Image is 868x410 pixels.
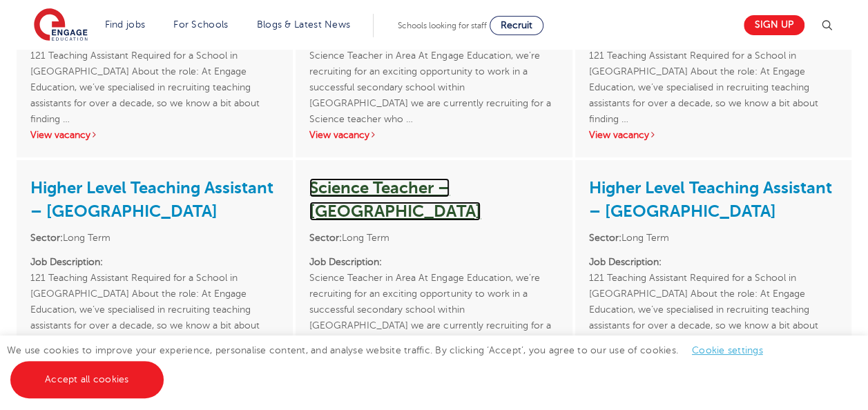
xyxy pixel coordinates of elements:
[309,233,342,243] strong: Sector:
[309,178,481,221] a: Science Teacher – [GEOGRAPHIC_DATA]
[589,230,838,246] li: Long Term
[589,178,832,221] a: Higher Level Teaching Assistant – [GEOGRAPHIC_DATA]
[257,19,351,30] a: Blogs & Latest News
[309,254,558,333] p: Science Teacher in Area At Engage Education, we’re recruiting for an exciting opportunity to work...
[34,8,88,43] img: Engage Education
[744,15,804,35] a: Sign up
[105,19,146,30] a: Find jobs
[30,32,279,111] p: 121 Teaching Assistant Required for a School in [GEOGRAPHIC_DATA] About the role: At Engage Educa...
[309,230,558,246] li: Long Term
[490,16,543,35] a: Recruit
[309,130,377,140] a: View vacancy
[30,230,279,246] li: Long Term
[30,233,63,243] strong: Sector:
[173,19,228,30] a: For Schools
[692,345,763,355] a: Cookie settings
[398,21,487,30] span: Schools looking for staff
[501,20,532,30] span: Recruit
[7,345,777,384] span: We use cookies to improve your experience, personalise content, and analyse website traffic. By c...
[589,233,621,243] strong: Sector:
[30,257,103,267] strong: Job Description:
[30,130,98,140] a: View vacancy
[10,361,164,398] a: Accept all cookies
[309,257,382,267] strong: Job Description:
[589,32,838,111] p: 121 Teaching Assistant Required for a School in [GEOGRAPHIC_DATA] About the role: At Engage Educa...
[589,130,657,140] a: View vacancy
[309,32,558,111] p: Science Teacher in Area At Engage Education, we’re recruiting for an exciting opportunity to work...
[30,254,279,333] p: 121 Teaching Assistant Required for a School in [GEOGRAPHIC_DATA] About the role: At Engage Educa...
[30,178,273,221] a: Higher Level Teaching Assistant – [GEOGRAPHIC_DATA]
[589,257,662,267] strong: Job Description:
[589,254,838,333] p: 121 Teaching Assistant Required for a School in [GEOGRAPHIC_DATA] About the role: At Engage Educa...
